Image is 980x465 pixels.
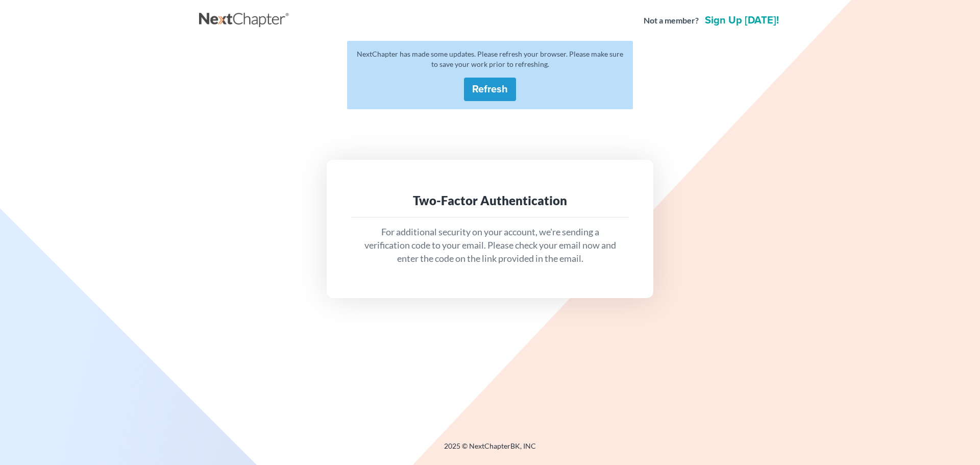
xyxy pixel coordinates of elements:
strong: Not a member? [644,15,699,27]
button: Refresh [464,78,516,101]
div: 2025 © NextChapterBK, INC [199,441,781,459]
p: For additional security on your account, we're sending a verification code to your email. Please ... [359,226,621,265]
a: Sign up [DATE]! [703,15,781,26]
span: NextChapter has made some updates. Please refresh your browser. Please make sure to save your wor... [357,50,623,68]
div: Two-Factor Authentication [359,192,621,209]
